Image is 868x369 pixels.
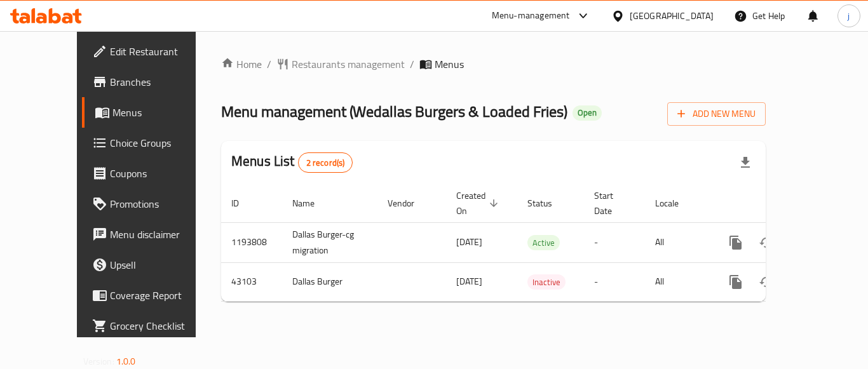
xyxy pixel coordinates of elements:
[82,36,222,67] a: Edit Restaurant
[292,57,405,72] span: Restaurants management
[298,152,353,173] div: Total records count
[110,74,212,90] span: Branches
[221,57,262,72] a: Home
[82,128,222,158] a: Choice Groups
[527,196,569,211] span: Status
[527,236,560,250] span: Active
[456,273,482,290] span: [DATE]
[267,57,271,72] li: /
[110,288,212,303] span: Coverage Report
[584,222,645,262] td: -
[388,196,431,211] span: Vendor
[645,262,710,301] td: All
[435,57,464,72] span: Menus
[231,196,255,211] span: ID
[221,222,282,262] td: 1193808
[276,57,405,72] a: Restaurants management
[221,262,282,301] td: 43103
[110,196,212,211] span: Promotions
[492,8,570,23] div: Menu-management
[299,157,353,169] span: 2 record(s)
[751,227,782,258] button: Change Status
[573,105,602,121] div: Open
[721,227,751,258] button: more
[730,147,761,178] div: Export file
[456,234,482,250] span: [DATE]
[221,57,766,72] nav: breadcrumb
[630,9,714,23] div: [GEOGRAPHIC_DATA]
[110,166,212,181] span: Coupons
[110,135,212,151] span: Choice Groups
[82,158,222,189] a: Coupons
[645,222,710,262] td: All
[82,280,222,311] a: Coverage Report
[282,262,377,301] td: Dallas Burger
[848,9,850,23] span: j
[110,227,212,242] span: Menu disclaimer
[456,188,502,218] span: Created On
[594,188,630,218] span: Start Date
[655,196,695,211] span: Locale
[410,57,414,72] li: /
[110,257,212,272] span: Upsell
[82,250,222,280] a: Upsell
[721,267,751,297] button: more
[527,275,566,290] span: Inactive
[221,97,567,126] span: Menu management ( Wedallas Burgers & Loaded Fries )
[710,184,853,223] th: Actions
[527,235,560,250] div: Active
[82,311,222,341] a: Grocery Checklist
[751,267,782,297] button: Change Status
[573,107,602,118] span: Open
[282,222,377,262] td: Dallas Burger-cg migration
[231,152,353,173] h2: Menus List
[110,318,212,333] span: Grocery Checklist
[112,105,212,120] span: Menus
[292,196,331,211] span: Name
[110,44,212,59] span: Edit Restaurant
[584,262,645,301] td: -
[667,102,766,126] button: Add New Menu
[221,184,853,302] table: enhanced table
[677,106,756,122] span: Add New Menu
[82,219,222,250] a: Menu disclaimer
[82,97,222,128] a: Menus
[82,189,222,219] a: Promotions
[527,274,566,290] div: Inactive
[82,67,222,97] a: Branches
